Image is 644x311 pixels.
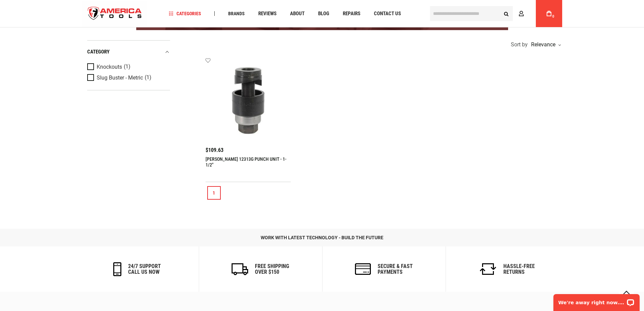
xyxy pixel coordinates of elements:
h6: secure & fast payments [378,263,413,275]
a: Blog [315,9,332,18]
h6: Free Shipping Over $150 [255,263,289,275]
a: [PERSON_NAME] 12313G PUNCH UNIT - 1-1/2" [206,156,286,168]
img: America Tools [82,1,148,26]
a: About [287,9,308,18]
span: Categories [169,11,201,16]
span: Contact Us [374,11,401,16]
a: Categories [166,9,204,18]
a: Repairs [340,9,363,18]
a: Slug Buster - Metric (1) [87,74,168,82]
span: (1) [124,64,130,70]
div: Product Filters [87,40,170,90]
span: Slug Buster - Metric [97,75,143,81]
div: Relevance [529,42,560,47]
div: category [87,47,170,57]
span: Sort by [511,42,528,47]
span: Reviews [258,11,277,16]
button: Search [500,7,513,20]
a: Contact Us [371,9,404,18]
a: store logo [82,1,148,26]
span: Knockouts [97,64,122,70]
a: Brands [225,9,248,18]
span: Repairs [343,11,360,16]
h6: Hassle-Free Returns [503,263,535,275]
span: Blog [318,11,329,16]
span: $109.63 [206,148,223,153]
span: (1) [145,75,151,81]
span: 0 [552,15,554,18]
h6: 24/7 support call us now [128,263,161,275]
a: Knockouts (1) [87,63,168,71]
a: 1 [207,186,221,200]
img: GREENLEE 12313G PUNCH UNIT - 1-1/2 [212,64,284,136]
iframe: LiveChat chat widget [549,290,644,311]
span: Brands [228,11,245,16]
span: About [290,11,305,16]
a: Reviews [255,9,280,18]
